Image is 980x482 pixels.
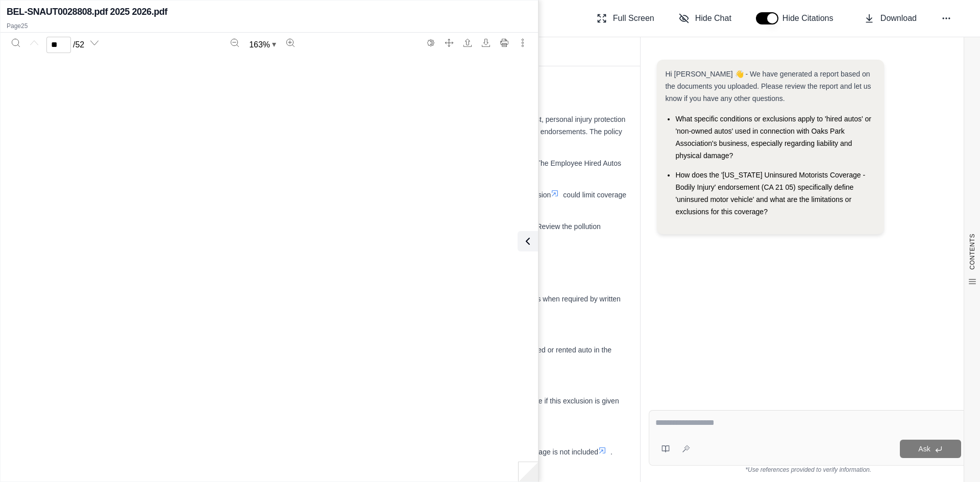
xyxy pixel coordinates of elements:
button: Ask [900,440,961,458]
div: *Use references provided to verify information. [649,466,968,474]
button: Search [8,35,24,51]
button: Previous page [26,35,42,51]
span: CONTENTS [968,234,976,270]
button: Full Screen [593,8,658,29]
button: Zoom out [227,35,243,51]
span: that provides coverage for employees while operating a hired or rented auto in the employee's nam... [153,346,611,366]
span: Download [880,12,917,24]
span: / 52 [73,39,84,51]
span: Ask [918,445,930,453]
button: More actions [514,35,531,51]
span: Hi [PERSON_NAME] 👋 - We have generated a report based on the documents you uploaded. Please revie... [665,70,871,103]
span: Hide Chat [695,12,731,24]
button: Download [860,8,921,29]
span: . [610,448,612,456]
h2: BEL-SNAUT0028808.pdf 2025 2026.pdf [7,5,167,19]
span: 163 % [249,39,270,51]
button: Print [496,35,512,51]
button: Download [478,35,494,51]
button: Next page [86,35,103,51]
span: What specific conditions or exclusions apply to 'hired autos' or 'non-owned autos' used in connec... [675,115,871,160]
input: Enter a page number [46,37,71,53]
button: Hide Chat [675,8,736,29]
button: Zoom document [245,37,280,53]
button: Switch to the dark theme [423,35,439,51]
span: How does the '[US_STATE] Uninsured Motorists Coverage - Bodily Injury' endorsement (CA 21 05) spe... [675,171,865,216]
span: Full Screen [613,12,654,24]
span: Hide Citations [782,12,840,24]
button: Full screen [441,35,457,51]
button: Open file [459,35,476,51]
p: Page 25 [7,22,532,30]
button: Zoom in [282,35,299,51]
